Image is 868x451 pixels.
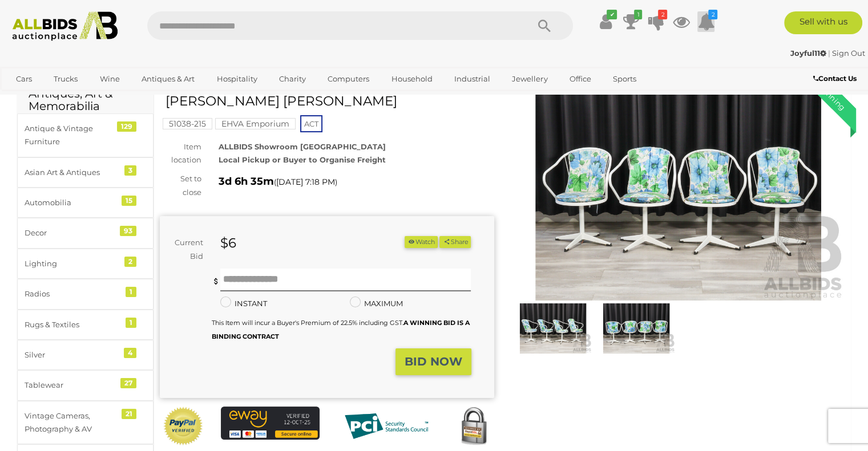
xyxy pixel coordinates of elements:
[219,142,386,151] strong: ALLBIDS Showroom [GEOGRAPHIC_DATA]
[163,119,212,128] a: 51038-215
[25,226,119,239] div: Decor
[165,80,491,109] h1: Set of Four Metal Out Door Swivel Chairs by [PERSON_NAME] [PERSON_NAME]
[300,115,322,132] span: ACT
[25,166,119,179] div: Asian Art & Antiques
[17,370,154,400] a: Tablewear 27
[25,409,119,436] div: Vintage Cameras, Photography & AV
[122,196,136,206] div: 15
[562,70,599,88] a: Office
[120,226,136,236] div: 93
[9,88,104,107] a: [GEOGRAPHIC_DATA]
[17,340,154,370] a: Silver 4
[790,48,826,58] strong: Joyful11
[350,297,403,310] label: MAXIMUM
[220,297,267,310] label: INSTANT
[804,68,856,121] div: Winning
[151,140,210,167] div: Item location
[272,70,313,88] a: Charity
[405,236,438,248] li: Watch this item
[92,70,127,88] a: Wine
[160,236,212,263] div: Current Bid
[124,165,136,176] div: 3
[439,236,471,248] button: Share
[828,48,830,58] span: |
[597,303,675,354] img: Set of Four Metal Out Door Swivel Chairs by Woods Williams
[126,318,136,328] div: 1
[17,401,154,445] a: Vintage Cameras, Photography & AV 21
[124,257,136,267] div: 2
[46,70,85,88] a: Trucks
[405,236,438,248] button: Watch
[320,70,377,88] a: Computers
[832,48,865,58] a: Sign Out
[220,235,236,251] strong: $6
[658,10,667,19] i: 2
[219,175,274,188] strong: 3d 6h 35m
[813,72,859,85] a: Contact Us
[25,287,119,300] div: Radios
[17,113,154,157] a: Antique & Vintage Furniture 129
[9,70,39,88] a: Cars
[17,218,154,248] a: Decor 93
[516,11,573,40] button: Search
[120,378,136,388] div: 27
[384,70,440,88] a: Household
[25,379,119,392] div: Tablewear
[163,118,212,129] mark: 51038-215
[212,319,470,340] small: This Item will incur a Buyer's Premium of 22.5% including GST.
[813,74,857,83] b: Contact Us
[134,70,202,88] a: Antiques & Art
[209,70,265,88] a: Hospitality
[622,11,639,32] a: 1
[634,10,642,19] i: 1
[122,409,136,419] div: 21
[17,279,154,309] a: Radios 1
[504,70,555,88] a: Jewellery
[697,11,714,32] a: 2
[117,121,136,132] div: 129
[274,177,337,186] span: ( )
[25,348,119,361] div: Silver
[25,318,119,331] div: Rugs & Textiles
[6,11,124,41] img: Allbids.com.au
[163,407,204,446] img: Official PayPal Seal
[708,10,717,19] i: 2
[221,407,320,440] img: eWAY Payment Gateway
[25,196,119,209] div: Automobilia
[511,86,846,300] img: Set of Four Metal Out Door Swivel Chairs by Woods Williams
[219,155,386,164] strong: Local Pickup or Buyer to Organise Freight
[447,70,498,88] a: Industrial
[453,407,494,448] img: Secured by Rapid SSL
[784,11,862,34] a: Sell with us
[215,119,296,128] a: EHVA Emporium
[276,177,335,187] span: [DATE] 7:18 PM
[17,249,154,279] a: Lighting 2
[212,319,470,340] b: A WINNING BID IS A BINDING CONTRACT
[607,10,617,19] i: ✔
[151,172,210,199] div: Set to close
[17,310,154,340] a: Rugs & Textiles 1
[597,11,614,32] a: ✔
[126,287,136,297] div: 1
[395,348,471,375] button: BID NOW
[605,70,644,88] a: Sports
[647,11,664,32] a: 2
[790,48,828,58] a: Joyful11
[215,118,296,129] mark: EHVA Emporium
[25,122,119,149] div: Antique & Vintage Furniture
[514,303,592,354] img: Set of Four Metal Out Door Swivel Chairs by Woods Williams
[124,348,136,358] div: 4
[29,87,142,112] h2: Antiques, Art & Memorabilia
[405,355,462,368] strong: BID NOW
[17,157,154,188] a: Asian Art & Antiques 3
[17,188,154,218] a: Automobilia 15
[25,257,119,270] div: Lighting
[337,407,436,446] img: PCI DSS compliant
